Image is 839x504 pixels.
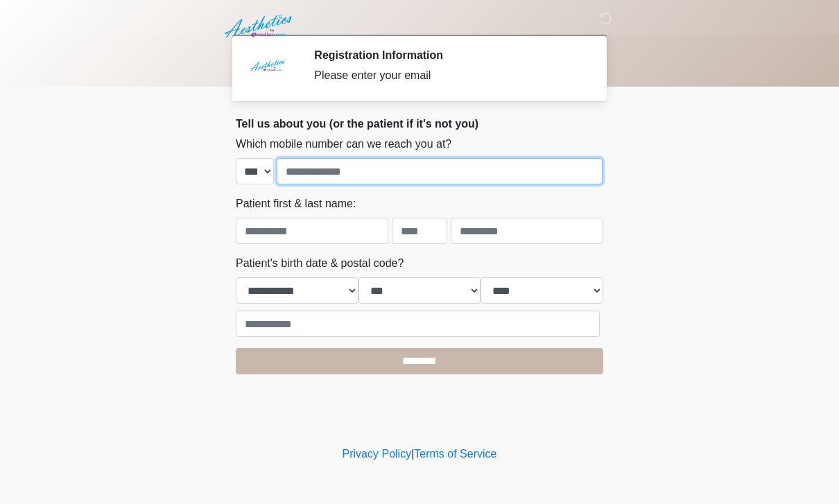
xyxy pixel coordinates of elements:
[236,255,404,272] label: Patient's birth date & postal code?
[314,49,582,62] h2: Registration Information
[236,136,451,153] label: Which mobile number can we reach you at?
[236,117,603,130] h2: Tell us about you (or the patient if it's not you)
[411,448,414,460] a: |
[222,10,297,42] img: Aesthetics by Emediate Cure Logo
[343,448,412,460] a: Privacy Policy
[246,49,288,90] img: Agent Avatar
[414,448,496,460] a: Terms of Service
[314,67,582,84] div: Please enter your email
[236,195,356,212] label: Patient first & last name:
